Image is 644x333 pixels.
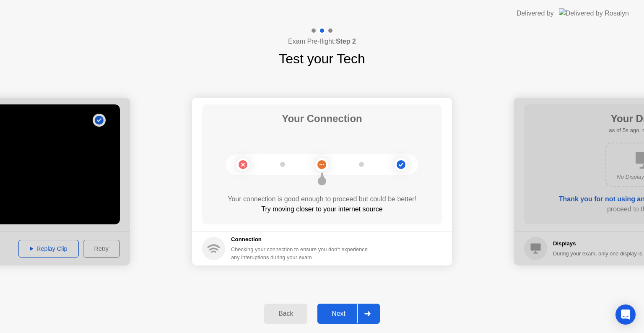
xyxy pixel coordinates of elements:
[517,8,554,18] div: Delivered by
[288,36,356,47] h4: Exam Pre-flight:
[279,49,365,69] h1: Test your Tech
[202,204,442,214] div: Try moving closer to your internet source
[264,304,307,324] button: Back
[336,38,356,45] b: Step 2
[202,194,442,204] div: Your connection is good enough to proceed but could be better!
[231,245,373,261] div: Checking your connection to ensure you don’t experience any interuptions during your exam
[231,235,373,244] h5: Connection
[559,8,629,18] img: Delivered by Rosalyn
[615,304,636,325] div: Open Intercom Messenger
[267,310,305,317] div: Back
[320,310,357,317] div: Next
[317,304,380,324] button: Next
[282,111,362,126] h1: Your Connection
